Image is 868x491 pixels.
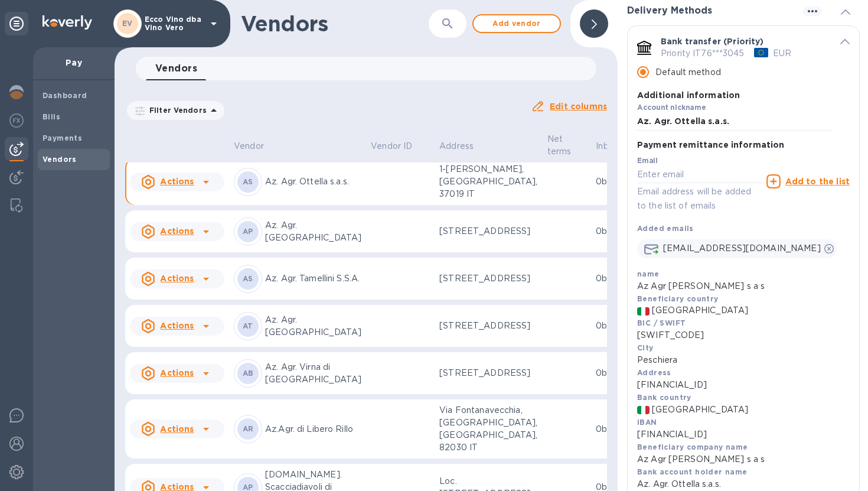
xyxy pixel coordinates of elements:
[439,225,537,238] p: [STREET_ADDRESS]
[637,467,748,476] b: Bank account holder name
[637,354,850,366] p: Peschiera
[439,163,537,200] p: 1-[PERSON_NAME], [GEOGRAPHIC_DATA], 37019 IT
[265,272,361,285] p: Az. Agr. Tamellini S.S.A.
[439,367,537,379] p: [STREET_ADDRESS]
[550,102,607,111] u: Edit columns
[627,5,712,17] h3: Delivery Methods
[160,177,194,186] u: Actions
[43,112,60,121] b: Bills
[637,139,785,151] p: Payment remittance information
[596,175,634,188] p: 0 bills
[243,369,254,378] b: AB
[5,12,28,35] div: Unpin categories
[265,219,361,244] p: Az. Agr. [GEOGRAPHIC_DATA]
[637,157,658,164] label: Email
[234,140,279,152] span: Vendor
[637,318,686,327] b: BIC / SWIFT
[596,225,634,238] p: 0 bills
[637,307,650,316] img: IT
[439,140,489,152] span: Address
[160,321,194,330] u: Actions
[371,140,428,152] span: Vendor ID
[596,272,634,285] p: 0 bills
[122,19,133,28] b: EV
[472,14,561,33] button: Add vendor
[596,140,619,152] p: Inbox
[637,343,654,352] b: City
[652,304,748,317] span: [GEOGRAPHIC_DATA]
[371,140,412,152] p: Vendor ID
[637,443,748,451] b: Beneficiary company name
[483,17,550,31] span: Add vendor
[547,133,572,158] p: Net terms
[243,227,253,236] b: AP
[637,406,650,414] img: IT
[785,177,850,186] u: Add to the list
[637,418,657,427] b: IBAN
[773,47,791,60] p: EUR
[439,404,537,454] p: Via Fontanavecchia, [GEOGRAPHIC_DATA], [GEOGRAPHIC_DATA], 82030 IT
[439,140,474,152] p: Address
[265,423,361,435] p: Az.Agr. di Libero Rillo
[637,89,832,101] p: Additional information
[596,140,634,152] span: Inbox
[145,15,204,32] p: Ecco Vino dba Vino Vero
[637,166,762,184] input: Enter email
[160,368,194,378] u: Actions
[652,404,748,416] span: [GEOGRAPHIC_DATA]
[265,314,361,339] p: Az. Agr. [GEOGRAPHIC_DATA]
[637,113,832,131] input: Enter account nickname
[265,175,361,188] p: Az. Agr. Ottella s.a.s.
[43,15,92,30] img: Logo
[637,224,694,233] b: Added emails
[160,226,194,236] u: Actions
[637,280,850,292] p: Az Agr [PERSON_NAME] s a s
[637,239,837,258] div: [EMAIL_ADDRESS][DOMAIN_NAME]
[637,269,660,278] b: name
[43,57,105,69] p: Pay
[439,272,537,285] p: [STREET_ADDRESS]
[243,274,253,283] b: AS
[9,113,24,128] img: Foreign exchange
[596,367,634,379] p: 0 bills
[661,47,745,60] p: Priority IT76***3045
[637,428,850,441] p: [FINANCIAL_ID]
[439,320,537,332] p: [STREET_ADDRESS]
[637,393,691,402] b: Bank country
[241,11,422,36] h1: Vendors
[155,60,197,77] span: Vendors
[596,423,634,435] p: 0 bills
[661,35,764,47] p: Bank transfer (Priority)
[43,91,87,100] b: Dashboard
[43,134,82,142] b: Payments
[637,329,850,342] p: [SWIFT_CODE]
[265,361,361,386] p: Az. Agr. Virna di [GEOGRAPHIC_DATA]
[160,274,194,283] u: Actions
[637,105,706,112] label: Account nickname
[243,424,254,433] b: AR
[547,133,587,158] span: Net terms
[637,379,850,391] p: [FINANCIAL_ID]
[637,368,671,377] b: Address
[43,155,77,164] b: Vendors
[637,453,850,466] p: Az Agr [PERSON_NAME] s a s
[655,66,721,79] p: Default method
[663,242,821,255] p: [EMAIL_ADDRESS][DOMAIN_NAME]
[243,177,253,186] b: AS
[160,424,194,434] u: Actions
[234,140,264,152] p: Vendor
[596,320,634,332] p: 0 bills
[145,105,207,115] p: Filter Vendors
[637,185,762,212] p: Email address will be added to the list of emails
[243,321,253,330] b: AT
[637,478,850,490] p: Az. Agr. Ottella s.a.s.
[637,294,719,303] b: Beneficiary country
